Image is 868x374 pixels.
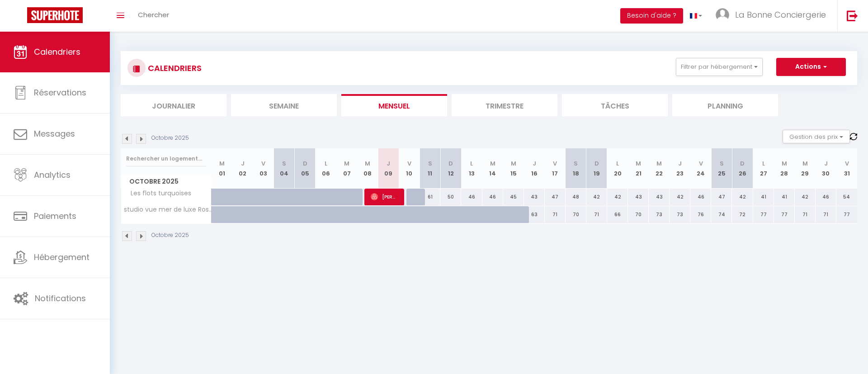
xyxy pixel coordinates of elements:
th: 22 [649,148,670,189]
div: 77 [753,206,774,223]
div: 46 [461,189,482,205]
th: 02 [232,148,253,189]
abbr: D [594,159,599,168]
div: 43 [628,189,649,205]
div: 42 [586,189,607,205]
div: 54 [836,189,857,205]
div: 77 [836,206,857,223]
th: 28 [774,148,795,189]
th: 09 [378,148,399,189]
li: Semaine [231,94,337,116]
button: Filtrer par hébergement [676,58,763,76]
abbr: V [407,159,411,168]
abbr: V [261,159,265,168]
div: 46 [690,189,711,205]
div: 71 [586,206,607,223]
abbr: L [616,159,619,168]
div: 71 [545,206,566,223]
abbr: V [845,159,849,168]
th: 25 [711,148,732,189]
span: Les flots turquoises [123,189,193,199]
abbr: D [448,159,453,168]
span: Hébergement [34,251,90,263]
th: 24 [690,148,711,189]
abbr: L [470,159,473,168]
abbr: V [699,159,703,168]
abbr: M [636,159,641,168]
div: 63 [524,206,545,223]
img: NO IMAGE [850,133,857,140]
th: 20 [607,148,628,189]
li: Trimestre [452,94,557,116]
abbr: D [303,159,307,168]
button: Besoin d'aide ? [620,8,683,24]
abbr: D [740,159,745,168]
div: 66 [607,206,628,223]
div: 43 [524,189,545,205]
div: 61 [420,189,440,205]
img: logout [847,10,858,21]
div: 47 [711,189,732,205]
th: 31 [836,148,857,189]
img: ... [716,8,729,22]
th: 23 [670,148,690,189]
div: 43 [649,189,670,205]
li: Mensuel [341,94,447,116]
span: Chercher [138,10,169,19]
abbr: J [533,159,536,168]
th: 26 [732,148,753,189]
abbr: J [678,159,682,168]
li: Tâches [562,94,668,116]
abbr: S [574,159,578,168]
th: 10 [399,148,420,189]
div: 46 [816,189,836,205]
p: Octobre 2025 [151,134,189,142]
li: Journalier [121,94,226,116]
div: 41 [753,189,774,205]
abbr: M [511,159,516,168]
abbr: V [553,159,557,168]
p: Octobre 2025 [151,231,189,240]
abbr: M [656,159,662,168]
abbr: L [325,159,327,168]
div: 42 [732,189,753,205]
abbr: M [219,159,225,168]
th: 15 [503,148,524,189]
abbr: L [762,159,765,168]
button: Gestion des prix [783,130,850,143]
th: 08 [357,148,378,189]
div: 71 [795,206,816,223]
div: 71 [816,206,836,223]
span: Octobre 2025 [121,175,211,188]
th: 03 [253,148,274,189]
abbr: S [428,159,432,168]
span: [PERSON_NAME] [371,188,398,205]
th: 14 [482,148,503,189]
span: La Bonne Conciergerie [735,9,826,20]
th: 06 [316,148,336,189]
abbr: S [720,159,724,168]
th: 07 [336,148,357,189]
div: 48 [566,189,586,205]
input: Rechercher un logement... [126,151,206,167]
span: Réservations [34,87,86,98]
img: Super Booking [27,7,83,23]
h3: CALENDRIERS [146,58,202,78]
span: studio vue mer de luxe Rose des sables [123,206,213,213]
th: 29 [795,148,816,189]
div: 74 [711,206,732,223]
th: 27 [753,148,774,189]
abbr: M [365,159,370,168]
th: 01 [212,148,232,189]
abbr: M [802,159,808,168]
div: 72 [732,206,753,223]
div: 73 [670,206,690,223]
th: 17 [545,148,566,189]
th: 19 [586,148,607,189]
div: 70 [628,206,649,223]
div: 42 [607,189,628,205]
th: 11 [420,148,440,189]
th: 12 [440,148,461,189]
div: 50 [440,189,461,205]
th: 30 [816,148,836,189]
